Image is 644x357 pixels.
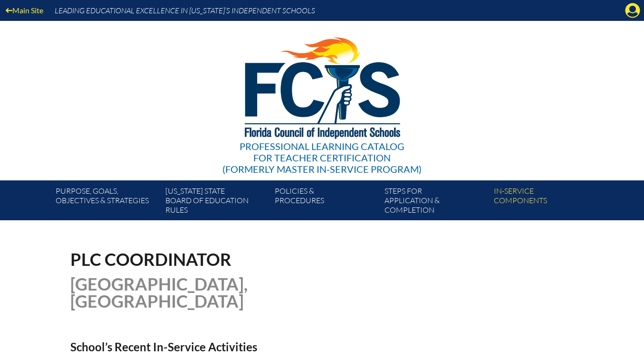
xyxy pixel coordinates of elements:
span: for Teacher Certification [253,152,391,163]
a: Professional Learning Catalog for Teacher Certification(formerly Master In-service Program) [219,19,425,177]
img: FCISlogo221.eps [224,21,420,150]
h2: School’s Recent In-Service Activities [70,340,405,354]
svg: Manage account [625,3,640,18]
a: Purpose, goals,objectives & strategies [52,184,161,220]
a: [US_STATE] StateBoard of Education rules [162,184,271,220]
a: In-servicecomponents [490,184,599,220]
div: Professional Learning Catalog (formerly Master In-service Program) [222,141,422,175]
a: Main Site [2,4,47,17]
span: PLC Coordinator [70,249,231,270]
a: Policies &Procedures [271,184,380,220]
a: Steps forapplication & completion [381,184,490,220]
span: [GEOGRAPHIC_DATA], [GEOGRAPHIC_DATA] [70,273,248,311]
